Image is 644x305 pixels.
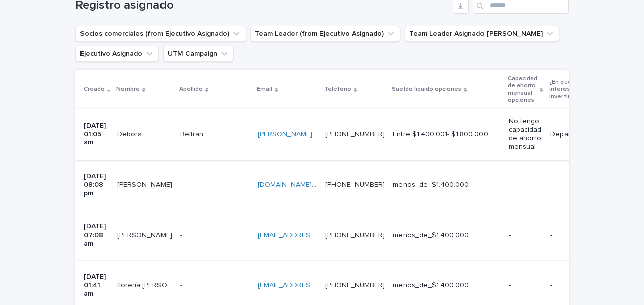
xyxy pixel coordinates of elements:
p: Sueldo líquido opciones [392,84,461,95]
p: florería mirna rubi vilches aranguis EIRL [117,279,174,290]
p: Capacidad de ahorro mensual opciones [508,73,537,106]
p: menos_de_$1.400.000 [393,181,501,189]
p: - [509,181,542,189]
p: Debora [117,128,144,139]
p: Teléfono [324,84,351,95]
p: [DATE] 01:41 am [84,273,109,298]
p: menos_de_$1.400.000 [393,281,501,290]
p: - [550,231,601,240]
a: [EMAIL_ADDRESS][DOMAIN_NAME] [258,232,371,239]
p: - [180,179,184,189]
a: [EMAIL_ADDRESS][DOMAIN_NAME] [258,282,371,289]
a: [PHONE_NUMBER] [325,282,385,289]
p: [DATE] 07:08 am [84,222,109,248]
p: - [509,281,542,290]
a: [PHONE_NUMBER] [325,181,385,188]
p: No tengo capacidad de ahorro mensual [509,117,542,151]
a: [PHONE_NUMBER] [325,131,385,138]
p: Paula Andrea Hurtado [117,229,174,240]
button: Team Leader Asignado LLamados [405,26,559,42]
button: Team Leader (from Ejecutivo Asignado) [250,26,400,42]
p: [DATE] 01:05 am [84,122,109,147]
button: Ejecutivo Asignado [75,46,159,62]
a: [PERSON_NAME][EMAIL_ADDRESS][PERSON_NAME][PERSON_NAME][DOMAIN_NAME] [258,131,536,138]
p: menos_de_$1.400.000 [393,231,501,240]
p: - [180,279,184,290]
p: - [550,181,601,189]
a: [PHONE_NUMBER] [325,232,385,239]
p: Apellido [179,84,203,95]
p: ¿En qué estás interesado invertir? [549,77,596,102]
p: Nombre [116,84,140,95]
a: [DOMAIN_NAME][EMAIL_ADDRESS][DOMAIN_NAME] [258,181,426,188]
p: - [550,281,601,290]
p: - [509,231,542,240]
p: [DATE] 08:08 pm [84,172,109,197]
p: Beltran [180,128,205,139]
button: Socios comerciales (from Ejecutivo Asignado) [75,26,246,42]
p: Carlos Uribarri [117,179,174,189]
p: Entre $1.400.001- $1.800.000 [393,130,501,139]
p: Creado [84,84,105,95]
button: UTM Campaign [163,46,234,62]
p: - [180,229,184,240]
p: Departamentos [550,130,601,139]
p: Email [257,84,272,95]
